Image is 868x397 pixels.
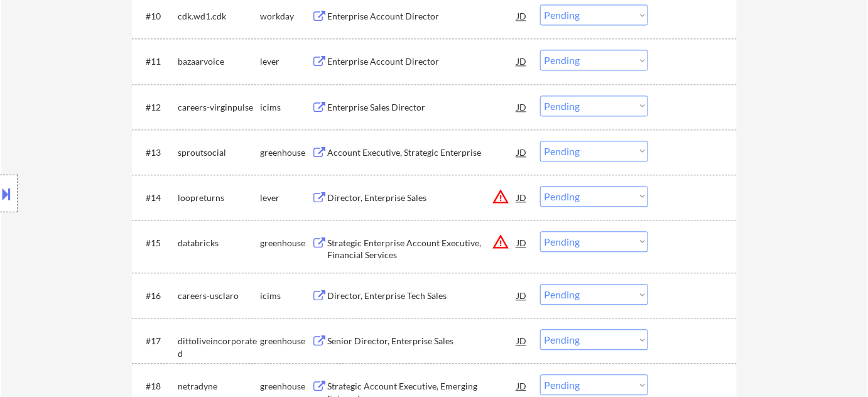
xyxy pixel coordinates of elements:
div: JD [516,231,528,254]
div: icims [260,290,312,302]
div: cdk.wd1.cdk [178,10,260,23]
div: Director, Enterprise Tech Sales [327,290,517,302]
button: warning_amber [492,233,509,251]
div: greenhouse [260,237,312,249]
div: Enterprise Account Director [327,55,517,68]
div: greenhouse [260,146,312,159]
button: warning_amber [492,188,509,205]
div: greenhouse [260,380,312,393]
div: netradyne [178,380,260,393]
div: JD [516,4,528,27]
div: #17 [146,335,168,347]
div: JD [516,186,528,209]
div: #10 [146,10,168,23]
div: icims [260,101,312,114]
div: JD [516,95,528,118]
div: dittoliveincorporated [178,335,260,359]
div: Account Executive, Strategic Enterprise [327,146,517,159]
div: JD [516,141,528,163]
div: bazaarvoice [178,55,260,68]
div: greenhouse [260,335,312,347]
div: lever [260,55,312,68]
div: #11 [146,55,168,68]
div: lever [260,192,312,204]
div: Enterprise Sales Director [327,101,517,114]
div: JD [516,329,528,352]
div: Strategic Enterprise Account Executive, Financial Services [327,237,517,261]
div: #18 [146,380,168,393]
div: JD [516,284,528,307]
div: JD [516,374,528,397]
div: Senior Director, Enterprise Sales [327,335,517,347]
div: workday [260,10,312,23]
div: JD [516,50,528,72]
div: Enterprise Account Director [327,10,517,23]
div: Director, Enterprise Sales [327,192,517,204]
